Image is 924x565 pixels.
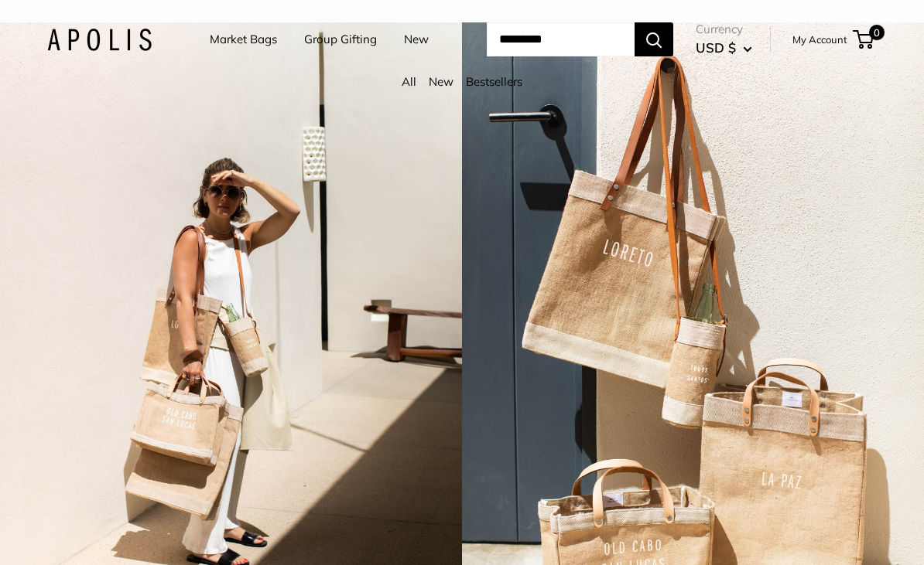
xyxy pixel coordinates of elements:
[696,39,736,56] span: USD $
[869,25,885,40] span: 0
[210,29,277,50] a: Market Bags
[47,29,152,51] img: Apolis
[854,30,874,49] a: 0
[696,36,752,60] button: USD $
[792,30,847,49] a: My Account
[429,74,453,89] a: New
[635,22,673,56] button: Search
[696,19,752,40] span: Currency
[466,74,522,89] a: Bestsellers
[404,29,429,50] a: New
[402,74,416,89] a: All
[487,22,635,56] input: Search...
[304,29,377,50] a: Group Gifting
